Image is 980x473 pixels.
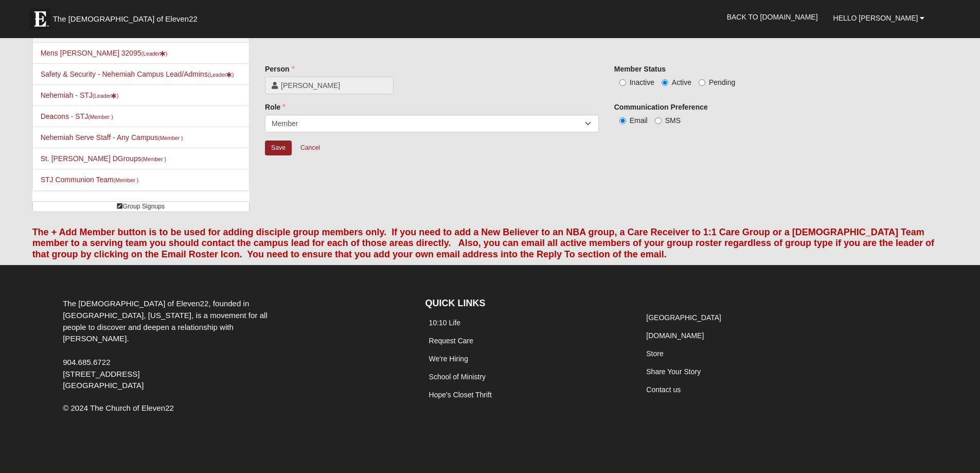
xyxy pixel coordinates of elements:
[63,404,174,412] span: © 2024 The Church of Eleven22
[955,455,973,470] a: Page Properties (Alt+P)
[719,4,826,30] a: Back to [DOMAIN_NAME]
[30,9,50,29] img: Eleven22 logo
[84,461,215,470] span: ViewState Size: 215 KB (22 KB Compressed)
[833,14,918,22] span: Hello [PERSON_NAME]
[665,116,681,125] span: SMS
[425,298,628,309] h4: QUICK LINKS
[294,140,327,156] a: Cancel
[32,201,250,212] a: Group Signups
[141,156,166,162] small: (Member )
[41,91,119,99] a: Nehemiah - STJ(Leader)
[222,461,282,470] span: HTML Size: 101 KB
[619,79,626,86] input: Inactive
[662,79,668,86] input: Active
[281,80,387,91] span: [PERSON_NAME]
[429,319,461,327] a: 10:10 Life
[63,381,144,390] span: [GEOGRAPHIC_DATA]
[265,102,286,112] label: Role
[429,337,473,345] a: Request Care
[630,116,648,125] span: Email
[709,78,735,86] span: Pending
[158,135,183,141] small: (Member )
[41,49,168,57] a: Mens [PERSON_NAME] 32095(Leader)
[646,313,721,322] a: [GEOGRAPHIC_DATA]
[32,227,935,259] font: The + Add Member button is to be used for adding disciple group members only. If you need to add ...
[429,373,486,381] a: School of Ministry
[25,4,230,29] a: The [DEMOGRAPHIC_DATA] of Eleven22
[630,78,654,86] span: Inactive
[619,117,626,124] input: Email
[141,50,168,57] small: (Leader )
[41,154,166,163] a: St. [PERSON_NAME] DGroups(Member )
[655,117,662,124] input: SMS
[41,70,234,78] a: Safety & Security - Nehemiah Campus Lead/Admins(Leader)
[88,114,113,120] small: (Member )
[614,64,666,74] label: Member Status
[265,141,292,155] input: Alt+s
[290,459,296,470] a: Web cache enabled
[41,133,183,142] a: Nehemiah Serve Staff - Any Campus(Member )
[429,391,492,399] a: Hope's Closet Thrift
[646,367,701,376] a: Share Your Story
[55,298,297,392] div: The [DEMOGRAPHIC_DATA] of Eleven22, founded in [GEOGRAPHIC_DATA], [US_STATE], is a movement for a...
[208,72,234,78] small: (Leader )
[10,462,73,469] a: Page Load Time: 3.08s
[41,112,113,120] a: Deacons - STJ(Member )
[265,64,294,74] label: Person
[614,102,708,112] label: Communication Preference
[429,355,468,363] a: We're Hiring
[646,349,663,358] a: Store
[93,93,119,99] small: (Leader )
[699,79,705,86] input: Pending
[646,386,681,394] a: Contact us
[672,78,691,86] span: Active
[53,14,198,24] span: The [DEMOGRAPHIC_DATA] of Eleven22
[826,5,933,31] a: Hello [PERSON_NAME]
[114,177,138,183] small: (Member )
[41,176,139,184] a: STJ Communion Team(Member )
[646,331,704,340] a: [DOMAIN_NAME]
[936,455,955,470] a: Block Configuration (Alt-B)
